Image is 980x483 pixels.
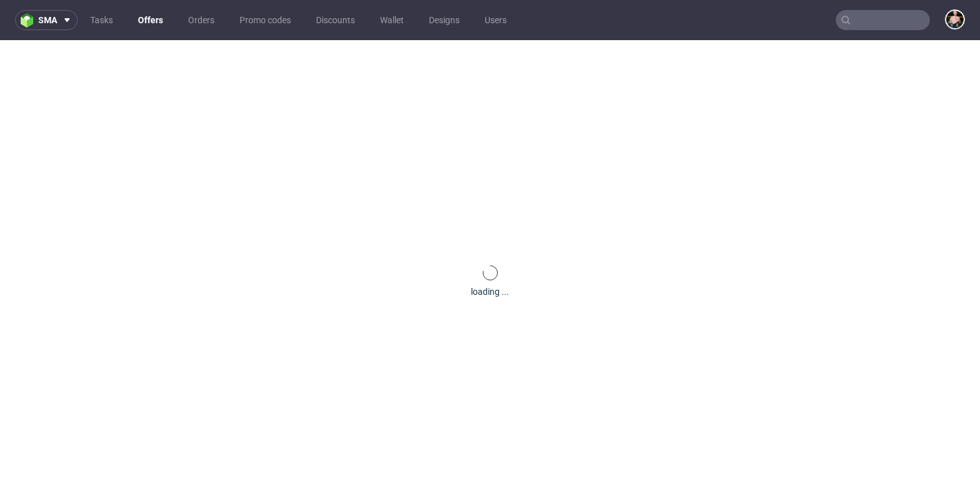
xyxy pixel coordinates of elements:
[421,10,467,30] a: Designs
[477,10,514,30] a: Users
[308,10,362,30] a: Discounts
[471,285,509,298] div: loading ...
[372,10,411,30] a: Wallet
[946,11,964,28] img: Marta Tomaszewska
[15,10,78,30] button: sma
[83,10,120,30] a: Tasks
[232,10,298,30] a: Promo codes
[181,10,222,30] a: Orders
[130,10,171,30] a: Offers
[21,13,38,28] img: logo
[38,16,57,24] span: sma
